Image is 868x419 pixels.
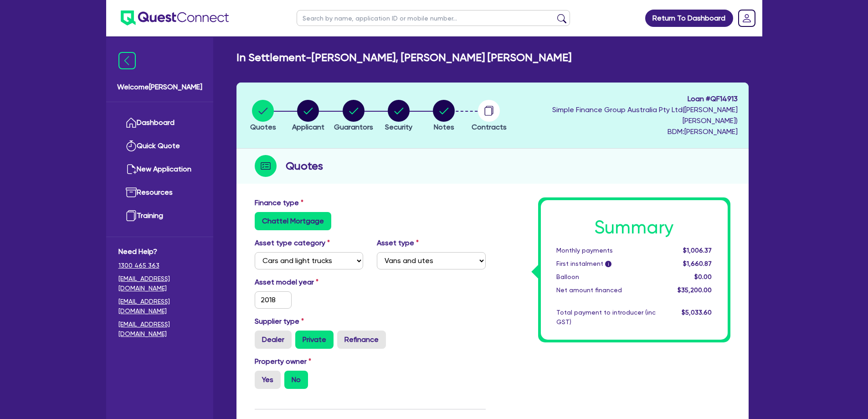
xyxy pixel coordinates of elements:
button: Applicant [292,99,325,133]
span: Contracts [472,123,507,131]
a: Resources [118,181,201,204]
label: Private [295,331,334,349]
span: BDM: [PERSON_NAME] [514,126,738,137]
label: Asset model year [248,277,370,288]
div: Net amount financed [550,285,663,295]
span: Loan # QF14913 [514,93,738,104]
div: Total payment to introducer (inc GST) [550,308,663,327]
a: [EMAIL_ADDRESS][DOMAIN_NAME] [118,274,201,293]
span: Need Help? [118,246,201,257]
label: Finance type [255,197,303,208]
tcxspan: Call 1300 465 363 via 3CX [118,262,159,269]
div: First instalment [550,259,663,269]
label: Asset type category [255,238,330,248]
img: icon-menu-close [118,52,136,69]
img: quick-quote [126,140,137,151]
span: Notes [434,123,454,131]
button: Security [385,99,413,133]
span: i [605,261,611,267]
span: $5,033.60 [682,309,712,316]
img: training [126,210,137,221]
a: [EMAIL_ADDRESS][DOMAIN_NAME] [118,320,201,339]
h1: Summary [556,217,712,238]
button: Quotes [250,99,277,133]
a: Quick Quote [118,134,201,158]
label: Property owner [255,356,311,367]
span: $35,200.00 [678,286,712,294]
label: Supplier type [255,316,304,327]
a: Return To Dashboard [645,10,733,27]
span: Simple Finance Group Australia Pty Ltd ( [PERSON_NAME] [PERSON_NAME] ) [552,105,738,125]
label: Chattel Mortgage [255,212,331,230]
img: new-application [126,164,137,175]
label: Dealer [255,331,292,349]
button: Guarantors [334,99,374,133]
label: Refinance [337,331,386,349]
div: Balloon [550,272,663,282]
a: Dashboard [118,111,201,134]
span: $1,006.37 [683,247,712,254]
span: Guarantors [334,123,373,131]
label: Asset type [377,238,419,248]
span: $1,660.87 [683,260,712,267]
img: quest-connect-logo-blue [121,10,229,26]
h2: Quotes [286,158,323,174]
img: resources [126,187,137,198]
a: Dropdown toggle [735,6,759,30]
label: Yes [255,371,281,389]
span: Quotes [250,123,276,131]
div: Monthly payments [550,246,663,255]
span: $0.00 [694,273,712,280]
label: No [284,371,308,389]
span: Applicant [292,123,324,131]
a: Training [118,204,201,228]
button: Notes [432,99,455,133]
h2: In Settlement - [PERSON_NAME], [PERSON_NAME] [PERSON_NAME] [236,51,571,64]
span: Welcome [PERSON_NAME] [117,82,202,93]
button: Contracts [471,99,507,133]
input: Search by name, application ID or mobile number... [297,10,570,26]
a: [EMAIL_ADDRESS][DOMAIN_NAME] [118,297,201,316]
img: step-icon [255,155,277,177]
a: New Application [118,158,201,181]
span: Security [385,123,412,131]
